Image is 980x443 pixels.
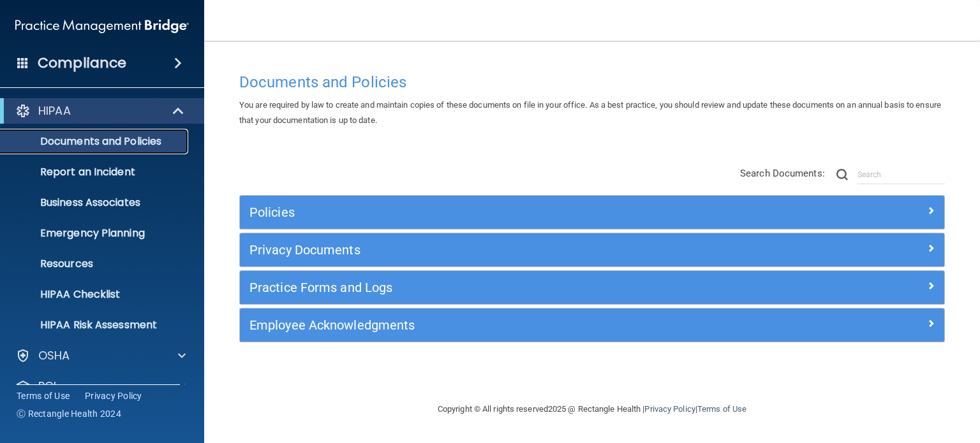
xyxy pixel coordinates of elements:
a: Policies [249,202,935,222]
span: Ⓒ Rectangle Health 2024 [17,407,121,420]
p: Business Associates [8,196,182,209]
p: PCI [38,379,56,394]
a: Terms of Use [17,389,70,402]
h5: Practice Forms and Logs [249,280,759,294]
h5: Privacy Documents [249,243,759,257]
span: You are required by law to create and maintain copies of these documents on file in your office. ... [239,100,941,125]
p: HIPAA Checklist [8,288,182,301]
a: Privacy Documents [249,240,935,260]
a: Employee Acknowledgments [249,315,935,335]
span: Search Documents: [740,168,825,179]
a: HIPAA [15,103,185,119]
h5: Employee Acknowledgments [249,318,759,332]
p: Emergency Planning [8,227,182,240]
img: PMB logo [15,13,189,39]
a: PCI [15,379,186,394]
h4: Compliance [38,54,126,72]
a: Practice Forms and Logs [249,277,935,298]
input: Search [857,165,945,184]
a: Privacy Policy [644,404,695,414]
h5: Policies [249,205,759,219]
img: ic-search.3b580494.png [836,169,848,180]
p: HIPAA [38,103,71,119]
p: Report an Incident [8,166,182,178]
p: HIPAA Risk Assessment [8,319,182,331]
a: Privacy Policy [85,389,142,402]
h4: Documents and Policies [239,74,945,91]
a: Terms of Use [697,404,746,414]
a: OSHA [15,348,186,363]
div: Copyright © All rights reserved 2025 @ Rectangle Health | | [359,389,825,430]
p: OSHA [38,348,70,363]
p: Resources [8,258,182,270]
p: Documents and Policies [8,135,182,148]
